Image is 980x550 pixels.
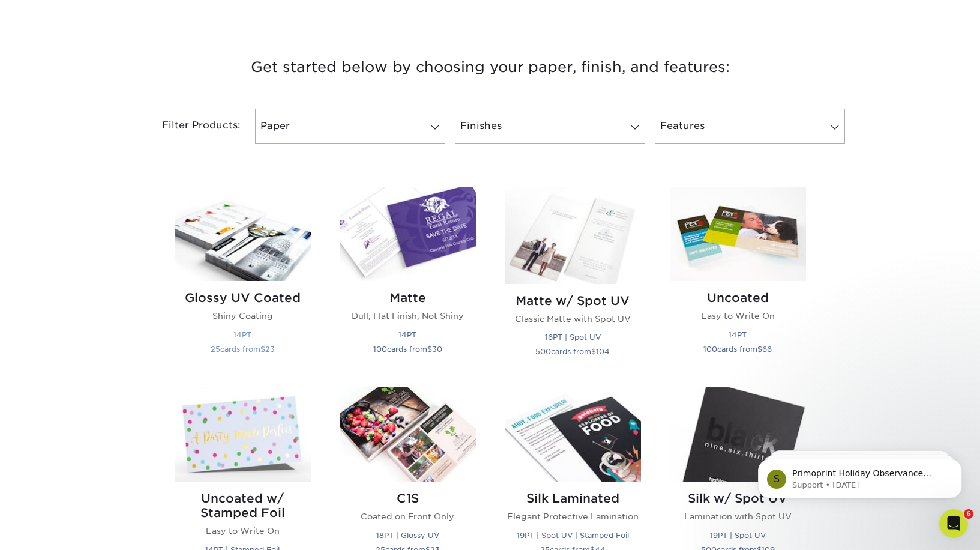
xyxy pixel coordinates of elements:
[670,510,806,522] p: Lamination with Spot UV
[670,491,806,506] h2: Silk w/ Spot UV
[255,109,445,144] a: Paper
[427,345,432,354] span: $
[139,40,841,94] h3: Get started below by choosing your paper, finish, and features:
[233,330,251,339] small: 14PT
[340,310,476,322] p: Dull, Flat Finish, Not Shiny
[505,491,641,506] h2: Silk Laminated
[670,291,806,305] h2: Uncoated
[175,291,311,305] h2: Glossy UV Coated
[505,294,641,308] h2: Matte w/ Spot UV
[964,509,973,519] span: 6
[939,509,968,538] iframe: Intercom live chat
[340,187,476,373] a: Matte Postcards Matte Dull, Flat Finish, Not Shiny 14PT 100cards from$30
[545,333,601,342] small: 16PT | Spot UV
[260,345,265,354] span: $
[591,347,596,356] span: $
[130,109,250,144] div: Filter Products:
[175,310,311,322] p: Shiny Coating
[740,434,980,518] iframe: Intercom notifications message
[670,187,806,281] img: Uncoated Postcards
[505,510,641,522] p: Elegant Protective Lamination
[596,347,610,356] span: 104
[535,347,551,356] span: 500
[670,187,806,373] a: Uncoated Postcards Uncoated Easy to Write On 14PT 100cards from$66
[710,531,766,540] small: 19PT | Spot UV
[505,187,641,284] img: Matte w/ Spot UV Postcards
[340,387,476,482] img: C1S Postcards
[655,109,845,144] a: Features
[340,510,476,522] p: Coated on Front Only
[762,345,772,354] span: 66
[175,525,311,537] p: Easy to Write On
[175,491,311,520] h2: Uncoated w/ Stamped Foil
[432,345,442,354] span: 30
[703,345,772,354] small: cards from
[175,387,311,482] img: Uncoated w/ Stamped Foil Postcards
[757,345,762,354] span: $
[670,310,806,322] p: Easy to Write On
[535,347,610,356] small: cards from
[505,387,641,482] img: Silk Laminated Postcards
[340,491,476,506] h2: C1S
[517,531,629,540] small: 19PT | Spot UV | Stamped Foil
[505,187,641,373] a: Matte w/ Spot UV Postcards Matte w/ Spot UV Classic Matte with Spot UV 16PT | Spot UV 500cards fr...
[265,345,275,354] span: 23
[398,330,416,339] small: 14PT
[3,513,102,546] iframe: Google Customer Reviews
[175,187,311,281] img: Glossy UV Coated Postcards
[455,109,645,144] a: Finishes
[175,187,311,373] a: Glossy UV Coated Postcards Glossy UV Coated Shiny Coating 14PT 25cards from$23
[340,291,476,305] h2: Matte
[505,313,641,325] p: Classic Matte with Spot UV
[376,531,439,540] small: 18PT | Glossy UV
[211,345,220,354] span: 25
[340,187,476,281] img: Matte Postcards
[703,345,717,354] span: 100
[729,330,747,339] small: 14PT
[670,387,806,482] img: Silk w/ Spot UV Postcards
[211,345,275,354] small: cards from
[373,345,387,354] span: 100
[373,345,442,354] small: cards from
